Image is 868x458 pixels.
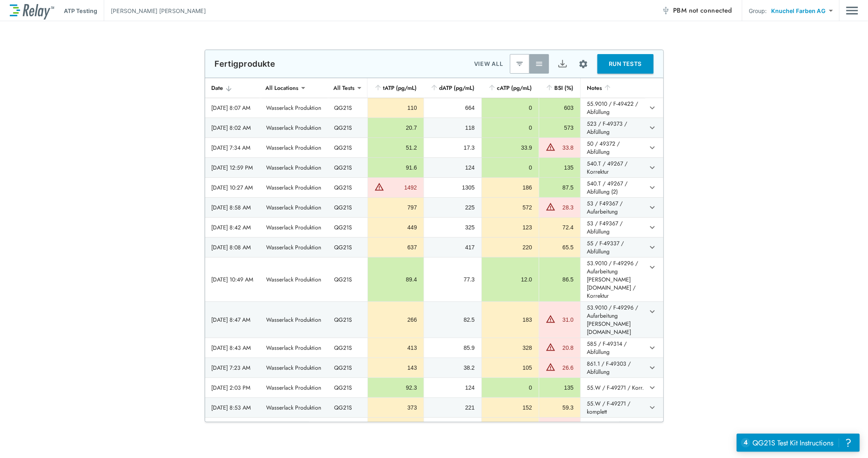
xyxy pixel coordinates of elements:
[328,238,367,257] td: QG21S
[488,203,532,212] div: 572
[431,316,475,324] div: 82.5
[488,243,532,251] div: 220
[578,59,588,69] img: Settings Icon
[580,218,645,237] td: 53 / F49367 / Abfüllung
[673,5,732,16] span: PBM
[260,378,328,397] td: Wasserlack Produktion
[846,3,858,18] img: Drawer Icon
[488,403,532,412] div: 152
[546,275,574,284] div: 86.5
[488,124,532,132] div: 0
[431,164,475,172] div: 124
[546,202,555,212] img: Warning
[645,305,659,318] button: expand row
[689,6,732,15] span: not connected
[488,104,532,112] div: 0
[431,183,475,192] div: 1305
[580,358,645,377] td: 861.1 / F-49303 / Abfüllung
[374,384,417,392] div: 92.3
[205,78,260,98] th: Date
[431,275,475,284] div: 77.3
[374,364,417,372] div: 143
[580,118,645,137] td: 523 / F-49373 / Abfüllung
[546,142,555,152] img: Warning
[558,344,574,352] div: 20.8
[488,384,532,392] div: 0
[546,342,555,352] img: Warning
[431,403,475,412] div: 221
[597,54,654,74] button: RUN TESTS
[662,7,670,15] img: Offline Icon
[212,344,254,352] div: [DATE] 8:43 AM
[328,198,367,217] td: QG21S
[431,223,475,231] div: 325
[546,223,574,231] div: 72.4
[546,403,574,412] div: 59.3
[558,203,574,212] div: 28.3
[374,223,417,231] div: 449
[488,144,532,152] div: 33.9
[431,364,475,372] div: 38.2
[488,364,532,372] div: 105
[587,83,639,93] div: Notes
[328,358,367,377] td: QG21S
[749,7,767,15] p: Group:
[374,144,417,152] div: 51.2
[205,78,663,438] table: sticky table
[516,60,524,68] img: Latest
[260,218,328,237] td: Wasserlack Produktion
[645,141,659,155] button: expand row
[431,203,475,212] div: 225
[645,401,659,414] button: expand row
[846,3,858,18] button: Main menu
[374,164,417,172] div: 91.6
[580,138,645,157] td: 50 / 49372 / Abfüllung
[374,243,417,251] div: 637
[212,243,254,251] div: [DATE] 8:08 AM
[328,398,367,417] td: QG21S
[546,314,555,324] img: Warning
[215,59,275,69] p: Fertigprodukte
[212,403,254,412] div: [DATE] 8:53 AM
[328,158,367,177] td: QG21S
[260,138,328,157] td: Wasserlack Produktion
[212,223,254,231] div: [DATE] 8:42 AM
[645,220,659,234] button: expand row
[212,384,254,392] div: [DATE] 2:03 PM
[64,7,97,15] p: ATP Testing
[546,362,555,372] img: Warning
[328,178,367,197] td: QG21S
[431,124,475,132] div: 118
[328,338,367,358] td: QG21S
[212,164,254,172] div: [DATE] 12:59 PM
[260,98,328,118] td: Wasserlack Produktion
[328,218,367,237] td: QG21S
[645,421,659,434] button: expand row
[260,158,328,177] td: Wasserlack Produktion
[431,243,475,251] div: 417
[737,434,860,452] iframe: Resource center
[374,275,417,284] div: 89.4
[645,101,659,115] button: expand row
[328,378,367,397] td: QG21S
[212,316,254,324] div: [DATE] 8:47 AM
[558,364,574,372] div: 26.6
[580,378,645,397] td: 55.W / F-49271 / Korr.
[212,124,254,132] div: [DATE] 8:02 AM
[645,361,659,375] button: expand row
[374,124,417,132] div: 20.7
[328,80,361,96] div: All Tests
[431,344,475,352] div: 85.9
[580,198,645,217] td: 53 / F49367 / Aufarbeitung
[558,59,568,69] img: Export Icon
[374,344,417,352] div: 413
[558,144,574,152] div: 33.8
[260,338,328,358] td: Wasserlack Produktion
[488,83,532,93] div: cATP (pg/mL)
[546,124,574,132] div: 573
[328,418,367,437] td: QG21S
[580,398,645,417] td: 55.W / F-49271 / komplett
[645,121,659,135] button: expand row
